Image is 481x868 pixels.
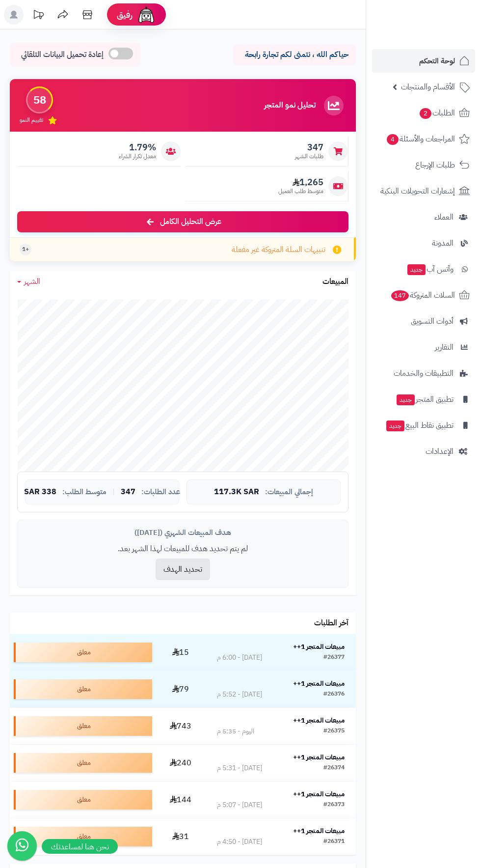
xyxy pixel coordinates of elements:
[278,187,323,196] span: متوسط طلب العميل
[156,818,206,855] td: 31
[372,257,475,281] a: وآتس آبجديد
[372,205,475,229] a: العملاء
[394,366,454,380] span: التطبيقات والخدمات
[217,837,262,847] div: [DATE] - 4:50 م
[214,488,259,497] span: 117.3K SAR
[217,690,262,700] div: [DATE] - 5:52 م
[14,643,152,662] div: معلق
[391,290,409,301] span: 147
[293,789,345,799] strong: مبيعات المتجر 1++
[372,388,475,411] a: تطبيق المتجرجديد
[22,245,29,253] span: +1
[372,127,475,151] a: المراجعات والأسئلة4
[414,28,472,48] img: logo-2.png
[372,179,475,203] a: إشعارات التحويلات البنكية
[26,5,51,27] a: تحديثات المنصة
[435,340,454,354] span: التقارير
[323,653,345,663] div: #26377
[240,49,348,60] p: حياكم الله ، نتمنى لكم تجارة رابحة
[14,716,152,736] div: معلق
[112,488,115,496] span: |
[14,679,152,699] div: معلق
[372,309,475,333] a: أدوات التسويق
[295,152,323,161] span: طلبات الشهر
[25,543,341,555] p: لم يتم تحديد هدف للمبيعات لهذا الشهر بعد.
[372,49,475,73] a: لوحة التحكم
[372,440,475,463] a: الإعدادات
[156,671,206,707] td: 79
[407,264,426,275] span: جديد
[217,727,254,736] div: اليوم - 5:35 م
[293,678,345,689] strong: مبيعات المتجر 1++
[372,101,475,125] a: الطلبات2
[17,211,348,232] a: عرض التحليل الكامل
[293,642,345,652] strong: مبيعات المتجر 1++
[390,288,455,302] span: السلات المتروكة
[278,177,323,188] span: 1,265
[419,54,455,68] span: لوحة التحكم
[14,790,152,810] div: معلق
[217,763,262,773] div: [DATE] - 5:31 م
[434,210,454,224] span: العملاء
[20,116,43,124] span: تقييم النمو
[323,690,345,700] div: #26376
[17,276,40,287] a: الشهر
[322,278,348,286] h3: المبيعات
[293,715,345,726] strong: مبيعات المتجر 1++
[264,101,316,110] h3: تحليل نمو المتجر
[372,336,475,359] a: التقارير
[156,559,210,580] button: تحديد الهدف
[401,80,455,94] span: الأقسام والمنتجات
[121,488,135,497] span: 347
[372,283,475,307] a: السلات المتروكة147
[21,49,104,60] span: إعادة تحميل البيانات التلقائي
[411,314,454,328] span: أدوات التسويق
[25,528,341,538] div: هدف المبيعات الشهري ([DATE])
[119,142,156,153] span: 1.79%
[415,158,455,172] span: طلبات الإرجاع
[386,132,455,146] span: المراجعات والأسئلة
[24,488,56,497] span: 338 SAR
[323,800,345,810] div: #26373
[372,362,475,385] a: التطبيقات والخدمات
[232,244,325,255] span: تنبيهات السلة المتروكة غير مفعلة
[385,419,454,432] span: تطبيق نقاط البيع
[386,420,404,431] span: جديد
[323,837,345,847] div: #26371
[397,394,415,405] span: جديد
[426,445,454,458] span: الإعدادات
[380,184,455,198] span: إشعارات التحويلات البنكية
[117,9,133,21] span: رفيق
[14,753,152,773] div: معلق
[156,745,206,781] td: 240
[372,414,475,437] a: تطبيق نقاط البيعجديد
[156,634,206,671] td: 15
[265,488,313,496] span: إجمالي المبيعات:
[119,152,156,161] span: معدل تكرار الشراء
[323,763,345,773] div: #26374
[396,392,454,406] span: تطبيق المتجر
[156,708,206,744] td: 743
[295,142,323,153] span: 347
[136,5,156,25] img: ai-face.png
[24,276,40,287] span: الشهر
[160,216,221,227] span: عرض التحليل الكامل
[14,827,152,846] div: معلق
[293,826,345,836] strong: مبيعات المتجر 1++
[62,488,107,496] span: متوسط الطلب:
[406,262,454,276] span: وآتس آب
[314,619,348,628] h3: آخر الطلبات
[420,108,431,119] span: 2
[432,236,454,250] span: المدونة
[419,106,455,120] span: الطلبات
[156,782,206,818] td: 144
[217,653,262,663] div: [DATE] - 6:00 م
[372,153,475,177] a: طلبات الإرجاع
[217,800,262,810] div: [DATE] - 5:07 م
[141,488,180,496] span: عدد الطلبات:
[323,727,345,736] div: #26375
[387,134,399,145] span: 4
[293,752,345,762] strong: مبيعات المتجر 1++
[372,231,475,255] a: المدونة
